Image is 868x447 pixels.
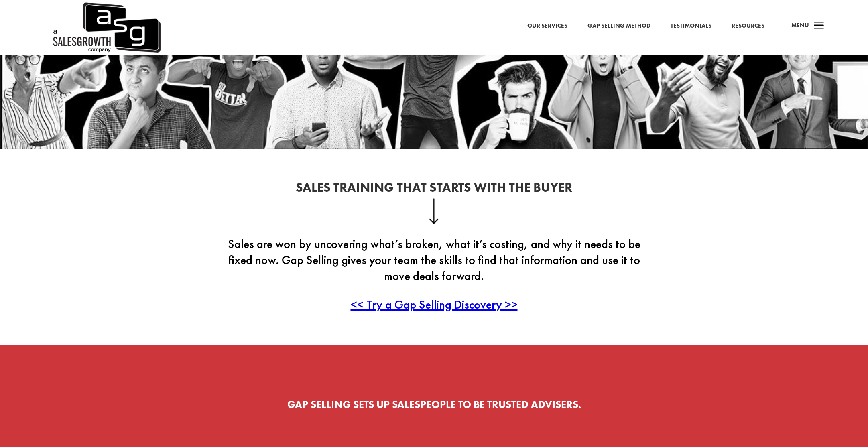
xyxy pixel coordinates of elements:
a: Resources [732,21,764,31]
a: << Try a Gap Selling Discovery >> [351,297,518,312]
span: a [811,18,827,34]
p: Sales are won by uncovering what’s broken, what it’s costing, and why it needs to be fixed now. G... [218,236,651,297]
h2: Sales Training That Starts With the Buyer [218,181,651,198]
span: Menu [791,21,809,29]
a: Gap Selling Method [587,21,650,31]
img: down-arrow [429,198,439,224]
a: Testimonials [671,21,711,31]
a: Our Services [527,21,567,31]
h2: Gap Selling SETS UP SALESPEOPLE TO BE TRUSTED ADVISERS. [218,399,651,414]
